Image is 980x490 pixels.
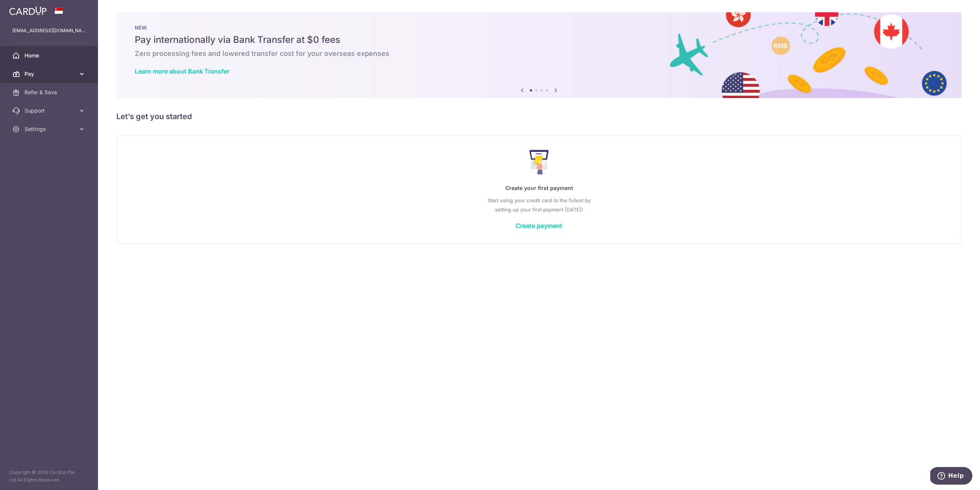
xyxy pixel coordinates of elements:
[132,184,946,193] p: Create your first payment
[24,125,75,133] span: Settings
[132,196,946,214] p: Start using your credit card to the fullest by setting up your first payment [DATE]!
[529,150,549,174] img: Make Payment
[24,70,75,78] span: Pay
[135,25,943,31] p: NEW
[12,27,86,34] p: [EMAIL_ADDRESS][DOMAIN_NAME]
[135,49,943,58] h6: Zero processing fees and lowered transfer cost for your overseas expenses
[135,67,229,75] a: Learn more about Bank Transfer
[516,222,562,229] a: Create payment
[24,107,75,115] span: Support
[930,467,972,486] iframe: Opens a widget where you can find more information
[24,52,75,59] span: Home
[135,34,943,46] h5: Pay internationally via Bank Transfer at $0 fees
[116,110,962,123] h5: Let’s get you started
[24,88,75,96] span: Refer & Save
[9,6,47,15] img: CardUp
[116,12,962,98] img: Bank transfer banner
